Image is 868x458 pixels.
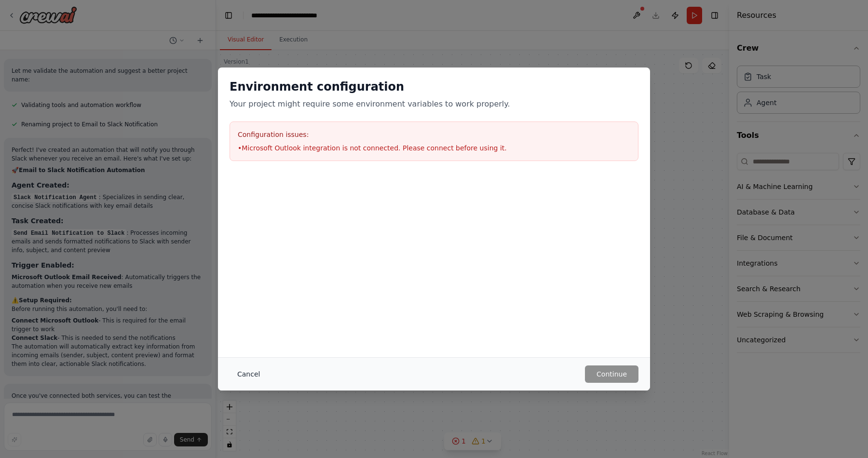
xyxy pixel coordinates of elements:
[10,240,19,249] button: Open VU Education Lab Assistant
[585,365,638,383] button: Continue
[230,79,638,94] h2: Environment configuration
[238,130,630,139] h3: Configuration issues:
[230,98,638,110] p: Your project might require some environment variables to work properly.
[238,143,630,153] li: • Microsoft Outlook integration is not connected. Please connect before using it.
[230,365,268,383] button: Cancel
